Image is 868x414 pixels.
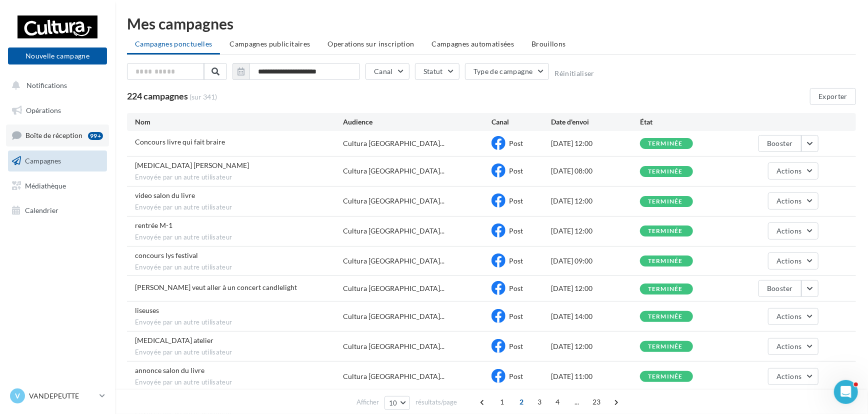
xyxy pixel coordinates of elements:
button: Actions [768,368,818,385]
div: [DATE] 12:00 [551,138,640,148]
a: Campagnes [6,150,109,171]
span: Cultura [GEOGRAPHIC_DATA]... [343,256,444,266]
span: pce atelier [135,336,213,344]
span: 1 [494,394,510,410]
div: terminée [648,313,683,320]
span: Cultura [GEOGRAPHIC_DATA]... [343,311,444,321]
span: 3 [531,394,547,410]
span: Actions [776,196,801,205]
button: Notifications [6,75,105,96]
span: Envoyée par un autre utilisateur [135,378,343,387]
span: 4 [549,394,565,410]
span: Envoyée par un autre utilisateur [135,203,343,212]
div: [DATE] 09:00 [551,256,640,266]
button: Actions [768,308,818,325]
div: [DATE] 12:00 [551,283,640,293]
iframe: Intercom live chat [834,380,858,404]
button: Actions [768,222,818,239]
div: terminée [648,286,683,292]
span: Cultura [GEOGRAPHIC_DATA]... [343,283,444,293]
span: Actions [776,312,801,320]
span: Post [509,166,523,175]
span: Léa veut aller à un concert candlelight [135,283,297,291]
span: Envoyée par un autre utilisateur [135,348,343,357]
span: Actions [776,226,801,235]
div: Canal [491,117,551,127]
span: Cultura [GEOGRAPHIC_DATA]... [343,166,444,176]
button: Actions [768,192,818,209]
div: [DATE] 11:00 [551,371,640,381]
button: Actions [768,338,818,355]
span: 23 [588,394,605,410]
span: Cultura [GEOGRAPHIC_DATA]... [343,196,444,206]
div: État [640,117,729,127]
span: 224 campagnes [127,90,188,101]
span: Post [509,139,523,147]
span: Envoyée par un autre utilisateur [135,263,343,272]
button: Actions [768,252,818,269]
span: video salon du livre [135,191,195,199]
span: Post [509,342,523,350]
span: V [15,391,20,401]
span: ... [569,394,585,410]
a: Médiathèque [6,175,109,196]
div: terminée [648,258,683,264]
span: Campagnes [25,156,61,165]
button: Exporter [810,88,856,105]
span: Campagnes publicitaires [229,39,310,48]
span: Notifications [26,81,67,89]
span: Afficher [356,397,379,407]
div: [DATE] 12:00 [551,196,640,206]
div: [DATE] 14:00 [551,311,640,321]
span: Envoyée par un autre utilisateur [135,318,343,327]
a: Boîte de réception99+ [6,124,109,146]
span: Post [509,256,523,265]
div: terminée [648,228,683,234]
div: Date d'envoi [551,117,640,127]
span: Cultura [GEOGRAPHIC_DATA]... [343,371,444,381]
button: Type de campagne [465,63,549,80]
span: Brouillons [531,39,566,48]
span: Post [509,312,523,320]
span: Envoyée par un autre utilisateur [135,233,343,242]
span: Boîte de réception [25,131,82,139]
div: Mes campagnes [127,16,856,31]
span: pce thomas [135,161,249,169]
a: Opérations [6,100,109,121]
span: Concours livre qui fait braire [135,137,225,146]
a: V VANDEPEUTTE [8,386,107,405]
span: Actions [776,342,801,350]
span: rentrée M-1 [135,221,172,229]
span: Calendrier [25,206,58,214]
button: Booster [758,280,801,297]
span: Opérations [26,106,61,114]
span: (sur 341) [189,92,217,102]
button: Canal [365,63,409,80]
button: Booster [758,135,801,152]
span: Post [509,284,523,292]
div: terminée [648,343,683,350]
p: VANDEPEUTTE [29,391,95,401]
div: 99+ [88,132,103,140]
span: Operations sur inscription [327,39,414,48]
span: Post [509,196,523,205]
span: Cultura [GEOGRAPHIC_DATA]... [343,138,444,148]
div: Nom [135,117,343,127]
div: [DATE] 08:00 [551,166,640,176]
div: terminée [648,373,683,380]
div: terminée [648,140,683,147]
button: Statut [415,63,459,80]
span: liseuses [135,306,159,314]
span: 2 [513,394,529,410]
span: annonce salon du livre [135,366,204,374]
span: Post [509,226,523,235]
span: Médiathèque [25,181,66,189]
span: Actions [776,166,801,175]
div: Audience [343,117,491,127]
span: Actions [776,372,801,380]
span: Cultura [GEOGRAPHIC_DATA]... [343,341,444,351]
span: Post [509,372,523,380]
div: [DATE] 12:00 [551,226,640,236]
button: 10 [384,396,410,410]
span: Actions [776,256,801,265]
